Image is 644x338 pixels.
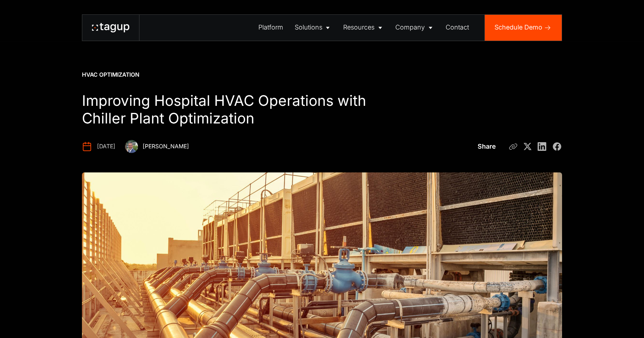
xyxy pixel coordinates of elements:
a: Contact [440,15,475,41]
div: Company [395,23,425,32]
div: [PERSON_NAME] [143,143,189,150]
div: Schedule Demo [494,23,542,32]
h1: Improving Hospital HVAC Operations with Chiller Plant Optimization [82,92,401,127]
div: Share [478,142,496,152]
a: Schedule Demo [485,15,562,41]
a: Solutions [289,15,337,41]
div: HVAC Optimization [82,71,139,79]
a: Platform [253,15,289,41]
div: Resources [343,23,374,32]
div: Solutions [295,23,322,32]
a: Resources [337,15,390,41]
div: [DATE] [97,143,115,150]
a: Company [390,15,440,41]
img: Ben Keylor [125,140,138,153]
div: Contact [446,23,469,32]
div: Platform [258,23,283,32]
